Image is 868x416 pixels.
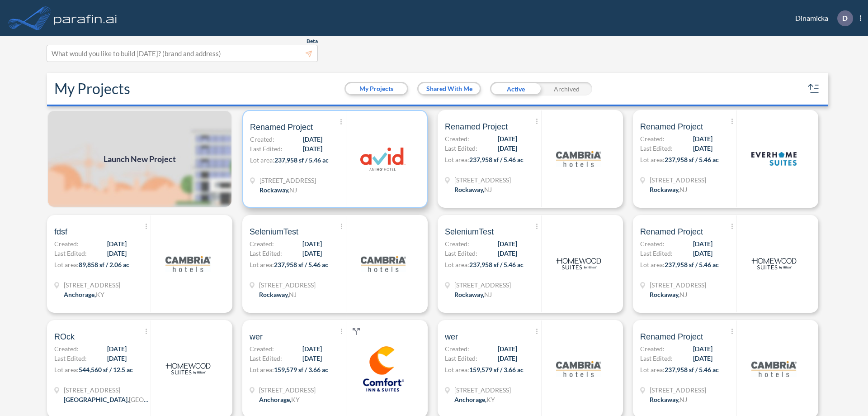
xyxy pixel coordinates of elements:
span: Created: [54,344,79,354]
img: logo [751,241,797,287]
span: 321 Mt Hope Ave [454,280,511,290]
img: add [47,110,232,208]
span: Lot area: [54,261,79,268]
span: NJ [289,291,297,298]
span: 13835 Beaumont Hwy [64,385,150,395]
a: Renamed ProjectCreated:[DATE]Last Edited:[DATE]Lot area:237,958 sf / 5.46 ac[STREET_ADDRESS]Rocka... [629,215,825,313]
span: [GEOGRAPHIC_DATA] [129,396,193,403]
span: Last Edited: [640,249,673,258]
a: Renamed ProjectCreated:[DATE]Last Edited:[DATE]Lot area:237,958 sf / 5.46 ac[STREET_ADDRESS]Rocka... [239,110,434,208]
span: Beta [307,38,318,45]
span: Last Edited: [54,354,87,363]
span: [DATE] [107,249,127,258]
span: Renamed Project [445,121,508,132]
a: SeleniumTestCreated:[DATE]Last Edited:[DATE]Lot area:237,958 sf / 5.46 ac[STREET_ADDRESS]Rockaway... [239,215,434,313]
span: [DATE] [107,239,127,249]
span: 237,958 sf / 5.46 ac [469,261,524,268]
div: Rockaway, NJ [454,185,492,194]
p: D [842,14,848,22]
span: Lot area: [640,366,665,373]
span: 237,958 sf / 5.46 ac [665,261,719,268]
div: Anchorage, KY [64,290,104,299]
img: logo [751,346,797,392]
span: [DATE] [693,249,712,258]
span: Lot area: [250,366,274,373]
span: Lot area: [640,261,665,268]
div: Anchorage, KY [259,395,300,404]
span: Last Edited: [640,354,673,363]
span: 237,958 sf / 5.46 ac [274,261,328,268]
span: [DATE] [303,144,322,153]
span: NJ [484,291,492,298]
span: Renamed Project [250,122,313,133]
span: 321 Mt Hope Ave [259,176,316,185]
span: Created: [445,239,469,249]
span: Rockaway , [650,396,679,403]
span: ROck [54,331,75,342]
button: sort [807,81,821,96]
span: KY [486,396,495,403]
span: Anchorage , [64,291,96,298]
span: [DATE] [303,134,322,144]
div: Archived [541,82,592,96]
img: logo [556,346,601,392]
span: [DATE] [107,344,127,354]
span: NJ [679,186,687,193]
span: Rockaway , [650,291,679,298]
span: Renamed Project [640,121,703,132]
span: [DATE] [498,249,517,258]
span: Lot area: [54,366,79,373]
div: Rockaway, NJ [650,185,687,194]
span: 237,958 sf / 5.46 ac [665,366,719,373]
span: 321 Mt Hope Ave [454,175,511,185]
span: NJ [484,186,492,193]
a: SeleniumTestCreated:[DATE]Last Edited:[DATE]Lot area:237,958 sf / 5.46 ac[STREET_ADDRESS]Rockaway... [434,215,629,313]
span: Rockaway , [259,186,289,194]
img: logo [751,136,797,182]
div: Dinamicka [782,10,861,26]
img: logo [556,241,601,287]
img: logo [165,241,211,287]
span: Created: [250,344,274,354]
div: Rockaway, NJ [259,185,297,195]
span: Created: [445,344,469,354]
span: [DATE] [498,354,517,363]
span: [DATE] [498,239,517,249]
span: Last Edited: [250,144,283,153]
img: logo [361,346,406,392]
span: [DATE] [302,249,322,258]
span: 237,958 sf / 5.46 ac [665,156,719,163]
span: [DATE] [302,354,322,363]
img: logo [361,241,406,287]
img: logo [360,136,406,182]
span: 321 Mt Hope Ave [259,280,316,290]
span: Lot area: [250,156,274,164]
span: [DATE] [302,239,322,249]
span: wer [250,331,263,342]
span: wer [445,331,458,342]
span: SeleniumTest [445,226,494,237]
span: [DATE] [693,239,712,249]
div: Houston, TX [64,395,150,404]
span: 544,560 sf / 12.5 ac [79,366,133,373]
span: 1790 Evergreen Rd [454,385,511,395]
div: Rockaway, NJ [259,290,297,299]
a: Renamed ProjectCreated:[DATE]Last Edited:[DATE]Lot area:237,958 sf / 5.46 ac[STREET_ADDRESS]Rocka... [434,110,629,208]
span: 89,858 sf / 2.06 ac [79,261,129,268]
span: 321 Mt Hope Ave [650,175,706,185]
span: [DATE] [498,344,517,354]
span: Rockaway , [454,186,484,193]
span: KY [291,396,300,403]
img: logo [165,346,211,392]
span: NJ [289,186,297,194]
span: Rockaway , [259,291,289,298]
h2: My Projects [54,80,130,97]
a: Renamed ProjectCreated:[DATE]Last Edited:[DATE]Lot area:237,958 sf / 5.46 ac[STREET_ADDRESS]Rocka... [629,110,825,208]
span: Launch New Project [104,153,176,165]
span: [DATE] [693,134,712,143]
span: Created: [54,239,79,249]
span: Lot area: [250,261,274,268]
span: Renamed Project [640,331,703,342]
span: NJ [679,291,687,298]
span: [DATE] [693,344,712,354]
